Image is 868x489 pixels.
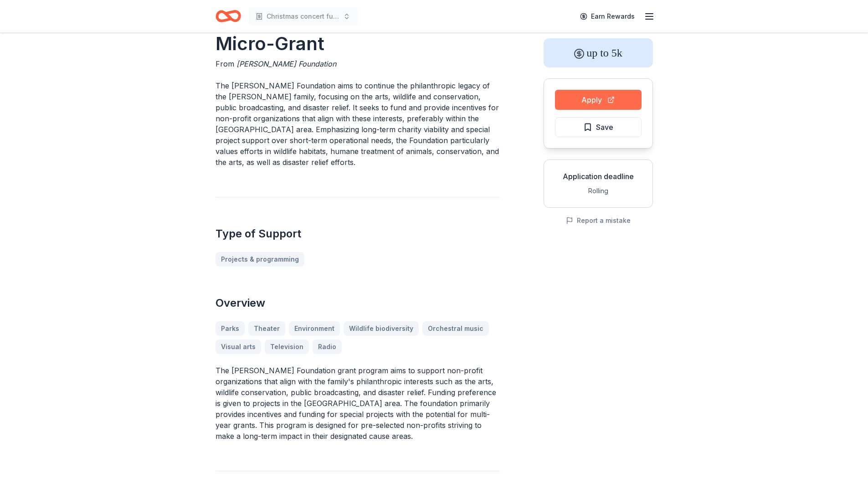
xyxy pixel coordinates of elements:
span: Save [596,121,613,133]
button: Save [555,117,642,137]
p: The [PERSON_NAME] Foundation grant program aims to support non-profit organizations that align wi... [216,365,500,442]
span: [PERSON_NAME] Foundation [236,59,336,68]
a: Earn Rewards [575,8,640,25]
div: up to 5k [544,38,653,67]
button: Christmas concert fundraiser [248,7,358,26]
div: Application deadline [551,171,645,182]
button: Apply [555,90,642,110]
button: Report a mistake [566,215,631,226]
h2: Overview [216,296,500,310]
div: Rolling [551,185,645,196]
a: Projects & programming [216,252,304,267]
a: Home [216,5,241,27]
div: From [216,58,500,69]
h2: Type of Support [216,226,500,241]
span: Christmas concert fundraiser [267,11,339,22]
p: The [PERSON_NAME] Foundation aims to continue the philanthropic legacy of the [PERSON_NAME] famil... [216,80,500,168]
